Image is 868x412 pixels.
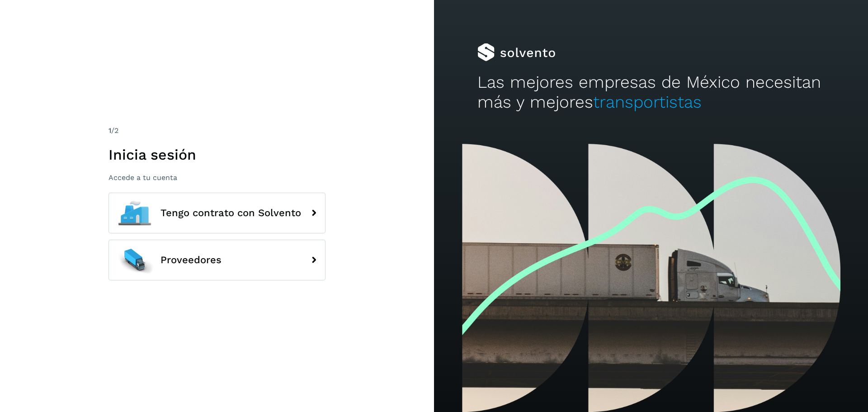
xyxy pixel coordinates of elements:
span: Tengo contrato con Solvento [160,208,301,218]
button: Tengo contrato con Solvento [108,193,325,233]
h2: Las mejores empresas de México necesitan más y mejores [477,72,825,113]
div: /2 [108,125,325,136]
span: transportistas [593,92,702,112]
span: Proveedores [160,255,222,265]
span: 1 [108,126,111,135]
button: Proveedores [108,240,325,280]
h1: Inicia sesión [108,146,325,163]
p: Accede a tu cuenta [108,173,325,182]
